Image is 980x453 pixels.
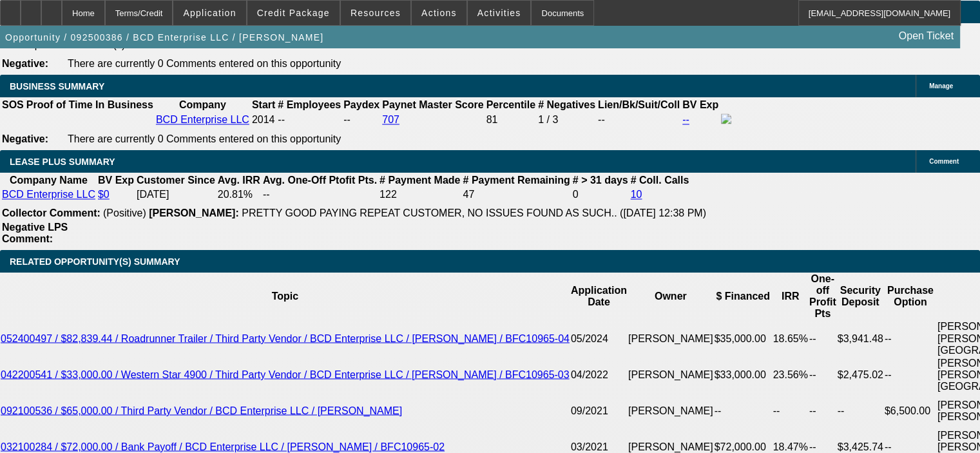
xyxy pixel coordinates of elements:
td: 47 [462,188,570,201]
td: $2,475.02 [837,356,884,392]
td: -- [597,113,680,127]
a: 052400497 / $82,839.44 / Roadrunner Trailer / Third Party Vendor / BCD Enterprise LLC / [PERSON_N... [1,333,570,343]
b: Percentile [486,99,535,110]
td: [PERSON_NAME] [628,320,714,356]
td: $33,000.00 [714,356,773,392]
b: Avg. IRR [218,175,260,186]
td: [PERSON_NAME] [628,392,714,429]
span: BUSINESS SUMMARY [10,81,104,92]
button: Resources [341,1,410,25]
th: $ Financed [714,273,773,320]
b: # > 31 days [573,175,628,186]
th: Purchase Option [884,273,937,320]
a: BCD Enterprise LLC [156,114,249,125]
b: Avg. One-Off Ptofit Pts. [263,175,377,186]
a: 707 [382,114,399,125]
th: SOS [1,99,24,111]
td: $6,500.00 [884,392,937,429]
div: 1 / 3 [538,114,595,126]
td: 04/2022 [570,356,628,392]
b: # Negatives [538,99,595,110]
span: LEASE PLUS SUMMARY [10,157,115,167]
div: 81 [486,114,535,126]
b: # Payment Remaining [463,175,570,186]
b: # Payment Made [380,175,460,186]
td: 09/2021 [570,392,628,429]
b: BV Exp [682,99,718,110]
td: 20.81% [217,188,261,201]
img: facebook-icon.png [721,113,731,124]
td: -- [343,113,380,127]
span: Resources [351,8,401,18]
span: PRETTY GOOD PAYING REPEAT CUSTOMER, NO ISSUES FOUND AS SUCH.. ([DATE] 12:38 PM) [242,207,706,218]
b: BV Exp [98,175,134,186]
b: Company [179,99,226,110]
td: -- [884,356,937,392]
td: $35,000.00 [714,320,773,356]
th: Security Deposit [837,273,884,320]
b: Collector Comment: [2,207,101,218]
a: 092100536 / $65,000.00 / Third Party Vendor / BCD Enterprise LLC / [PERSON_NAME] [1,405,402,416]
b: Paydex [343,99,380,110]
a: 042200541 / $33,000.00 / Western Star 4900 / Third Party Vendor / BCD Enterprise LLC / [PERSON_NA... [1,369,570,380]
a: 032100284 / $72,000.00 / Bank Payoff / BCD Enterprise LLC / [PERSON_NAME] / BFC10965-02 [1,441,445,452]
b: Company Name [10,175,88,186]
td: 0 [572,188,629,201]
a: BCD Enterprise LLC [2,189,95,200]
b: Paynet Master Score [382,99,483,110]
td: -- [809,356,837,392]
span: -- [278,114,285,125]
td: -- [837,392,884,429]
td: 122 [379,188,461,201]
button: Application [173,1,245,25]
td: -- [884,320,937,356]
span: (Positive) [103,207,146,218]
span: There are currently 0 Comments entered on this opportunity [68,133,341,144]
th: One-off Profit Pts [809,273,837,320]
td: -- [809,320,837,356]
td: 23.56% [773,356,809,392]
span: Comment [929,158,959,165]
td: -- [262,188,378,201]
button: Actions [412,1,466,25]
th: Application Date [570,273,628,320]
td: 2014 [251,113,276,127]
th: Owner [628,273,714,320]
td: [DATE] [136,188,216,201]
th: Proof of Time In Business [26,99,154,111]
button: Credit Package [247,1,340,25]
td: 18.65% [773,320,809,356]
b: # Employees [278,99,341,110]
span: Opportunity / 092500386 / BCD Enterprise LLC / [PERSON_NAME] [5,32,323,43]
a: Open Ticket [894,25,959,47]
td: 05/2024 [570,320,628,356]
span: Activities [477,8,521,18]
td: $3,941.48 [837,320,884,356]
td: -- [809,392,837,429]
span: Actions [421,8,457,18]
b: Lien/Bk/Suit/Coll [598,99,680,110]
b: Negative: [2,133,48,144]
a: -- [682,114,689,125]
a: 10 [631,189,642,200]
span: RELATED OPPORTUNITY(S) SUMMARY [10,256,180,267]
b: Start [252,99,275,110]
b: Customer Since [137,175,215,186]
td: -- [714,392,773,429]
span: Manage [929,82,953,90]
b: [PERSON_NAME]: [149,207,239,218]
a: $0 [98,189,110,200]
td: -- [773,392,809,429]
b: Negative: [2,58,48,69]
span: Credit Package [257,8,330,18]
b: # Coll. Calls [631,175,689,186]
b: Negative LPS Comment: [2,222,68,244]
span: There are currently 0 Comments entered on this opportunity [68,58,341,69]
button: Activities [468,1,531,25]
span: Application [183,8,236,18]
td: [PERSON_NAME] [628,356,714,392]
th: IRR [773,273,809,320]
